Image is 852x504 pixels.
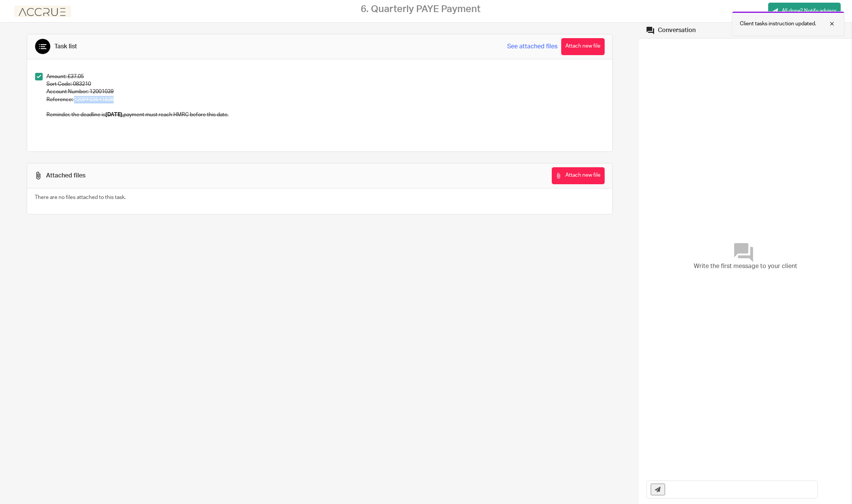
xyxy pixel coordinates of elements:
[46,80,604,88] p: Sort Code: 083210
[361,3,480,15] h2: 6. Quarterly PAYE Payment
[507,42,557,51] a: See attached files
[694,262,797,271] span: Write the first message to your client
[46,172,85,180] div: Attached files
[561,38,605,55] button: Attach new file
[46,88,604,96] p: Account Number: 12001039
[768,3,841,20] a: All done? Notify advisor
[46,96,604,103] p: Reference: 120PF03541838
[740,20,816,28] p: Client tasks instruction updated.
[14,6,71,17] img: Accrue%20logo.png
[54,43,77,51] div: Task list
[46,111,604,119] p: Reminder, the deadline is payment must reach HMRC before this date.
[35,195,126,200] span: There are no files attached to this task.
[46,73,604,80] p: Amount: £37.05
[105,112,123,117] strong: [DATE],
[552,167,605,184] button: Attach new file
